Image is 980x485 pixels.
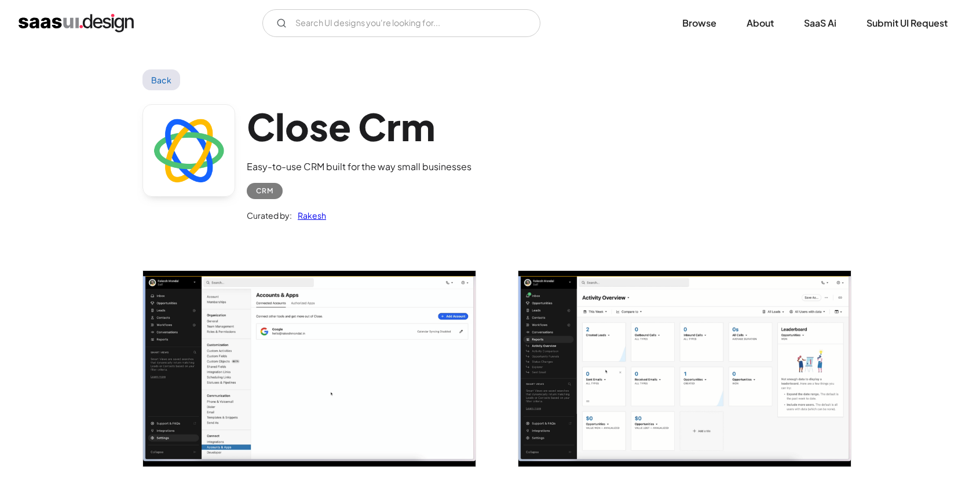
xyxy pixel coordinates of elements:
[247,160,471,174] div: Easy-to-use CRM built for the way small businesses
[143,271,476,466] img: 667d3e72458bb01af5b69844_close%20crm%20acounts%20apps.png
[292,208,326,222] a: Rakesh
[19,14,134,32] a: home
[247,104,471,149] h1: Close Crm
[668,10,730,36] a: Browse
[518,271,851,466] img: 667d3e727404bb2e04c0ed5e_close%20crm%20activity%20overview.png
[518,271,851,466] a: open lightbox
[853,10,961,36] a: Submit UI Request
[790,10,850,36] a: SaaS Ai
[733,10,788,36] a: About
[256,184,273,198] div: CRM
[262,9,540,37] form: Email Form
[247,208,292,222] div: Curated by:
[142,69,180,90] a: Back
[262,9,540,37] input: Search UI designs you're looking for...
[143,271,476,466] a: open lightbox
